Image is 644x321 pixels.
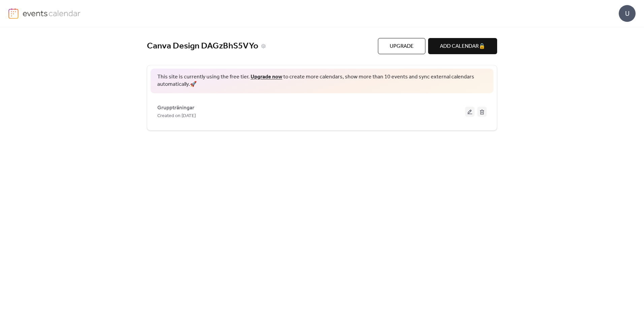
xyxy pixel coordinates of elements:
img: logo [8,8,19,19]
span: Gruppträningar [157,104,194,112]
span: This site is currently using the free tier. to create more calendars, show more than 10 events an... [157,73,487,88]
div: U [619,5,636,22]
a: Canva Design DAGzBhS5VYo [147,41,258,52]
span: Upgrade [390,42,414,50]
span: Created on [DATE] [157,112,196,120]
a: Gruppträningar [157,106,194,110]
button: Upgrade [378,38,425,54]
a: Upgrade now [251,72,282,82]
img: logo-type [23,8,81,18]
